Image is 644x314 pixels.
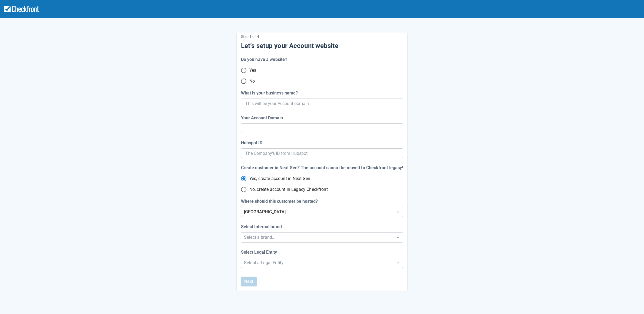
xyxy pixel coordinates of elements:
[241,249,279,256] label: Select Legal Entity
[241,198,320,205] label: Where should this customer be hosted?
[395,235,401,240] span: Dropdown icon
[241,90,300,96] label: What is your business name?
[245,148,399,158] input: The Company's ID from Hubspot
[244,209,390,215] div: [GEOGRAPHIC_DATA]
[395,260,401,266] span: Dropdown icon
[566,256,644,314] iframe: Chat Widget
[241,32,403,41] p: Step 1 of 4
[241,56,287,63] div: Do you have a website?
[249,175,311,182] span: Yes, create account in Next Gen
[241,224,284,230] label: Select Internal brand
[395,209,401,215] span: Dropdown icon
[241,165,403,171] div: Create customer in Next Gen? The account cannot be moved to Checkfront legacy!
[249,67,256,74] span: Yes
[241,42,403,50] h5: Let’s setup your Account website
[241,140,265,146] label: Hubspot ID
[249,78,255,84] span: No
[245,99,398,108] input: This will be your Account domain
[249,186,328,193] span: No, create account in Legacy Checkfront
[244,234,390,241] div: Select a brand...
[244,260,390,266] div: Select a Legal Entity...
[241,115,285,121] label: Your Account Domain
